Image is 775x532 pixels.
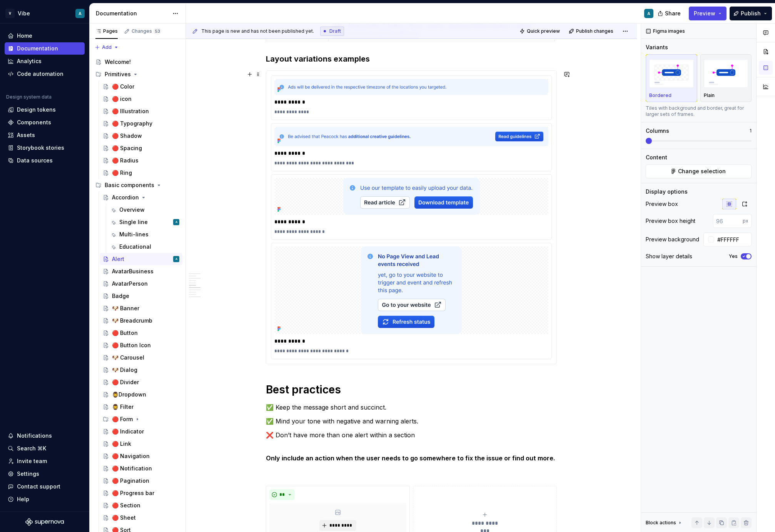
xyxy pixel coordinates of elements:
[105,181,154,189] div: Basic components
[678,167,726,175] span: Change selection
[17,45,58,52] div: Documentation
[5,442,85,455] button: Search ⌘K
[713,214,743,228] input: 96
[112,304,139,312] div: 🐶 Banner
[5,9,15,18] div: V
[2,5,88,22] button: VVibeA
[100,167,182,179] a: 🔴 Ring
[100,438,182,450] a: 🔴 Link
[17,457,47,465] div: Invite team
[112,366,137,374] div: 🐶 Dialog
[119,206,145,214] div: Overview
[17,32,32,40] div: Home
[112,255,124,263] div: Alert
[649,59,694,87] img: placeholder
[646,517,683,528] div: Block actions
[741,10,761,17] span: Publish
[112,280,148,288] div: AvatarPerson
[17,70,63,78] div: Code automation
[112,428,144,435] div: 🔴 Indicator
[646,127,669,135] div: Columns
[112,157,139,164] div: 🔴 Radius
[100,351,182,364] a: 🐶 Carousel
[647,10,650,17] div: A
[107,216,182,228] a: Single lineA
[646,105,752,117] div: Tiles with background and border, great for larger sets of frames.
[79,10,82,17] div: A
[329,28,341,34] span: Draft
[112,391,146,398] div: 🧔‍♂️Dropdown
[17,57,42,65] div: Analytics
[5,42,85,55] a: Documentation
[100,253,182,265] a: AlertA
[100,376,182,388] a: 🔴 Divider
[92,42,121,53] button: Add
[95,28,118,34] div: Pages
[18,10,30,17] div: Vibe
[100,475,182,487] a: 🔴 Pagination
[96,10,169,17] div: Documentation
[100,93,182,105] a: 🔴 icon
[112,132,142,140] div: 🔴 Shadow
[266,430,557,449] p: ❌ Don’t have more than one alert within a section
[100,191,182,204] a: Accordion
[266,383,557,396] h1: Best practices
[112,440,131,448] div: 🔴 Link
[17,157,53,164] div: Data sources
[5,116,85,129] a: Components
[266,54,557,64] h3: Layout variations examples
[119,218,148,226] div: Single line
[100,364,182,376] a: 🐶 Dialog
[689,7,727,20] button: Preview
[100,302,182,315] a: 🐶 Banner
[17,483,60,490] div: Contact support
[92,68,182,80] div: Primitives
[107,228,182,241] a: Multi-lines
[5,493,85,505] button: Help
[100,117,182,130] a: 🔴 Typography
[5,154,85,167] a: Data sources
[100,265,182,278] a: AvatarBusiness
[92,179,182,191] div: Basic components
[100,105,182,117] a: 🔴 Illustration
[646,236,699,243] div: Preview background
[6,94,52,100] div: Design system data
[112,465,152,472] div: 🔴 Notification
[112,415,133,423] div: 🔴 Form
[107,241,182,253] a: Educational
[266,403,557,412] p: ✅ Keep the message short and succinct.
[17,119,51,126] div: Components
[266,417,557,426] p: ✅ Mind your tone with negative and warning alerts.
[646,54,697,102] button: placeholderBordered
[100,327,182,339] a: 🔴 Button
[729,253,738,259] label: Yes
[112,354,144,361] div: 🐶 Carousel
[5,468,85,480] a: Settings
[112,83,134,90] div: 🔴 Color
[112,95,132,103] div: 🔴 icon
[100,413,182,425] div: 🔴 Form
[112,489,154,497] div: 🔴 Progress bar
[17,106,56,114] div: Design tokens
[5,55,85,67] a: Analytics
[17,495,29,503] div: Help
[100,339,182,351] a: 🔴 Button Icon
[654,7,686,20] button: Share
[107,204,182,216] a: Overview
[112,268,154,275] div: AvatarBusiness
[527,28,560,34] span: Quick preview
[100,499,182,512] a: 🔴 Section
[5,68,85,80] a: Code automation
[112,477,149,485] div: 🔴 Pagination
[100,401,182,413] a: 🧔‍♂️ Filter
[17,432,52,440] div: Notifications
[112,107,149,115] div: 🔴 Illustration
[5,430,85,442] button: Notifications
[92,56,182,68] a: Welcome!
[646,253,692,260] div: Show layer details
[665,10,681,17] span: Share
[750,128,752,134] p: 1
[112,403,134,411] div: 🧔‍♂️ Filter
[100,425,182,438] a: 🔴 Indicator
[100,487,182,499] a: 🔴 Progress bar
